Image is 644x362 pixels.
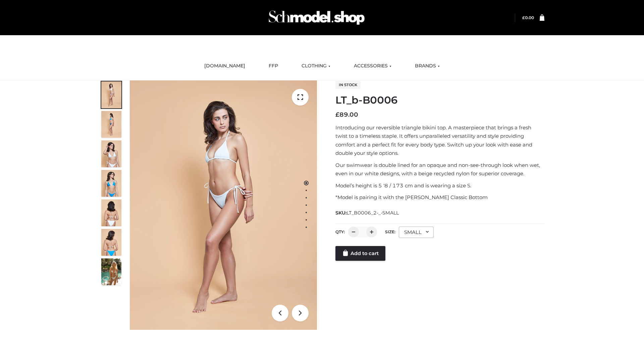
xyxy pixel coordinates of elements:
a: [DOMAIN_NAME] [199,59,250,73]
label: Size: [385,229,395,234]
p: Introducing our reversible triangle bikini top. A masterpiece that brings a fresh twist to a time... [335,123,544,158]
img: Arieltop_CloudNine_AzureSky2.jpg [101,258,121,285]
a: CLOTHING [297,59,335,73]
a: Add to cart [335,246,385,261]
span: SKU: [335,209,399,217]
img: ArielClassicBikiniTop_CloudNine_AzureSky_OW114ECO_3-scaled.jpg [101,140,121,167]
span: £ [335,111,339,118]
img: ArielClassicBikiniTop_CloudNine_AzureSky_OW114ECO_1-scaled.jpg [101,81,121,108]
img: Schmodel Admin 964 [266,4,367,31]
span: In stock [335,81,361,89]
div: SMALL [399,227,434,238]
p: Our swimwear is double lined for an opaque and non-see-through look when wet, even in our white d... [335,161,544,178]
a: ACCESSORIES [349,59,396,73]
img: ArielClassicBikiniTop_CloudNine_AzureSky_OW114ECO_4-scaled.jpg [101,170,121,197]
p: Model’s height is 5 ‘8 / 173 cm and is wearing a size S. [335,181,544,190]
bdi: 0.00 [522,15,534,20]
h1: LT_b-B0006 [335,94,544,106]
img: ArielClassicBikiniTop_CloudNine_AzureSky_OW114ECO_1 [130,80,317,330]
p: *Model is pairing it with the [PERSON_NAME] Classic Bottom [335,193,544,202]
img: ArielClassicBikiniTop_CloudNine_AzureSky_OW114ECO_7-scaled.jpg [101,199,121,226]
label: QTY: [335,229,345,234]
a: £0.00 [522,15,534,20]
a: FFP [264,59,283,73]
img: ArielClassicBikiniTop_CloudNine_AzureSky_OW114ECO_2-scaled.jpg [101,111,121,138]
bdi: 89.00 [335,111,358,118]
span: LT_B0006_2-_-SMALL [346,210,399,216]
a: BRANDS [410,59,445,73]
img: ArielClassicBikiniTop_CloudNine_AzureSky_OW114ECO_8-scaled.jpg [101,229,121,256]
span: £ [522,15,525,20]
